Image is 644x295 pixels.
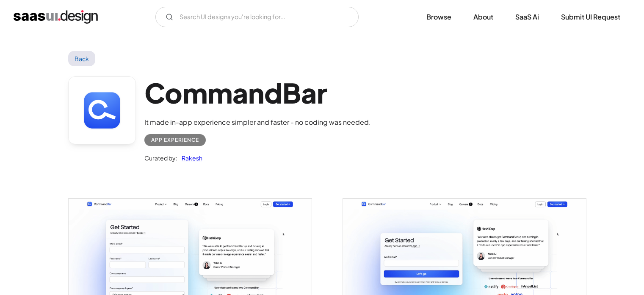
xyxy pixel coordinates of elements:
[68,51,96,66] a: Back
[144,117,371,127] div: It made in-app experience simpler and faster - no coding was needed.
[463,8,503,26] a: About
[505,8,549,26] a: SaaS Ai
[155,7,359,27] form: Email Form
[144,76,371,109] h1: CommandBar
[177,153,202,163] a: Rakesh
[144,153,177,163] div: Curated by:
[551,8,630,26] a: Submit UI Request
[155,7,359,27] input: Search UI designs you're looking for...
[416,8,462,26] a: Browse
[151,135,199,145] div: App Experience
[14,10,98,24] a: home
